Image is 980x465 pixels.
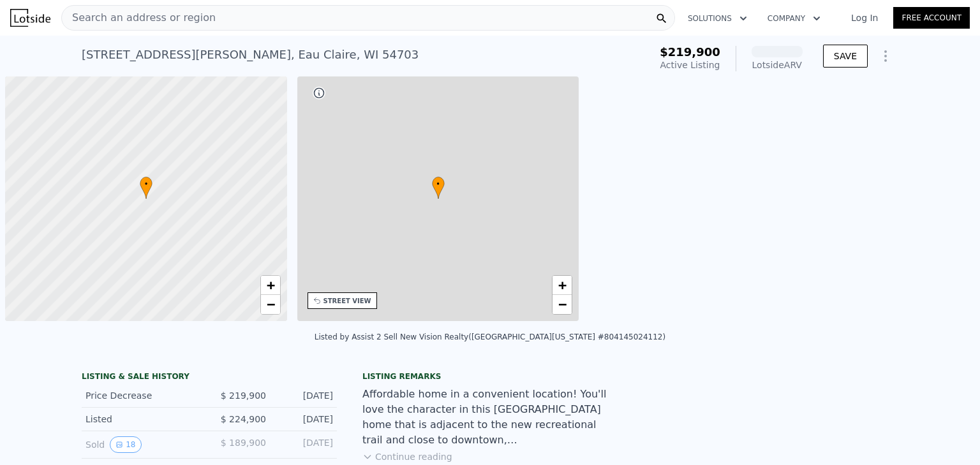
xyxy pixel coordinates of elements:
a: Zoom in [553,276,572,295]
div: • [140,176,152,199]
span: Active Listing [660,60,720,70]
div: Affordable home in a convenient location! You'll love the character in this [GEOGRAPHIC_DATA] hom... [362,387,618,448]
div: Sold [85,436,199,453]
div: [DATE] [276,389,333,402]
button: Continue reading [362,450,452,463]
span: $219,900 [660,45,720,59]
a: Zoom out [261,295,280,314]
button: Solutions [678,7,757,30]
button: SAVE [823,45,868,68]
span: $ 219,900 [221,390,266,401]
span: • [140,178,152,190]
div: STREET VIEW [323,296,371,306]
div: Listed [85,413,199,426]
span: $ 189,900 [221,438,266,448]
a: Free Account [893,7,970,29]
img: Lotside [10,9,50,27]
div: [DATE] [276,436,333,453]
span: Search an address or region [62,10,216,25]
span: − [266,296,274,312]
div: Lotside ARV [752,59,803,71]
button: View historical data [110,436,141,453]
a: Zoom in [261,276,280,295]
span: • [432,178,445,190]
span: + [558,277,567,293]
div: LISTING & SALE HISTORY [82,371,337,384]
a: Log In [836,11,893,24]
div: Listing remarks [362,371,618,382]
button: Show Options [873,43,898,69]
span: − [558,296,567,312]
div: Price Decrease [85,389,199,402]
span: + [266,277,274,293]
div: [DATE] [276,413,333,426]
button: Company [757,7,831,30]
span: $ 224,900 [221,414,266,424]
div: Listed by Assist 2 Sell New Vision Realty ([GEOGRAPHIC_DATA][US_STATE] #804145024112) [315,333,665,341]
a: Zoom out [553,295,572,314]
div: • [432,176,445,199]
div: [STREET_ADDRESS][PERSON_NAME] , Eau Claire , WI 54703 [82,46,419,64]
